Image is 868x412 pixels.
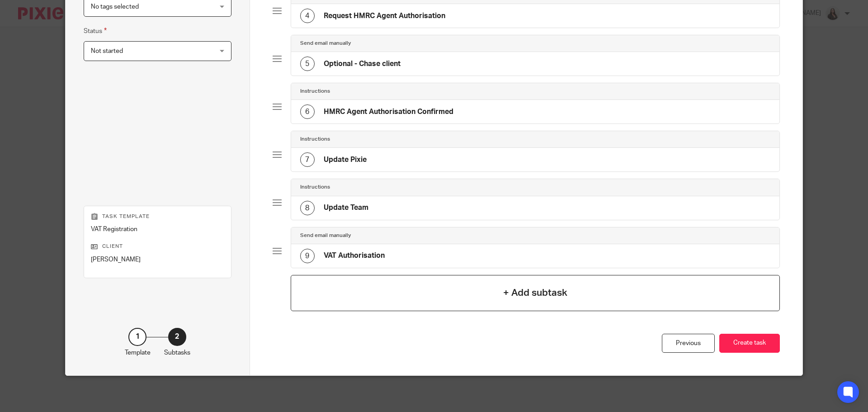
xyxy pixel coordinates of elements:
[324,11,445,21] h4: Request HMRC Agent Authorisation
[91,255,224,264] p: [PERSON_NAME]
[300,152,315,167] div: 7
[84,26,107,36] label: Status
[324,107,453,117] h4: HMRC Agent Authorisation Confirmed
[91,225,224,234] p: VAT Registration
[300,136,330,143] h4: Instructions
[300,57,315,71] div: 5
[300,104,315,119] div: 6
[91,48,123,54] span: Not started
[164,348,190,357] p: Subtasks
[300,184,330,191] h4: Instructions
[300,88,330,95] h4: Instructions
[324,59,401,69] h4: Optional - Chase client
[300,232,351,239] h4: Send email manually
[91,243,224,250] p: Client
[503,286,567,300] h4: + Add subtask
[662,334,715,353] div: Previous
[128,328,146,346] div: 1
[91,213,224,220] p: Task template
[300,249,315,263] div: 9
[324,203,368,213] h4: Update Team
[324,155,367,165] h4: Update Pixie
[168,328,186,346] div: 2
[300,40,351,47] h4: Send email manually
[91,4,139,10] span: No tags selected
[719,334,780,353] button: Create task
[300,201,315,215] div: 8
[324,251,385,260] h4: VAT Authorisation
[300,9,315,23] div: 4
[125,348,151,357] p: Template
